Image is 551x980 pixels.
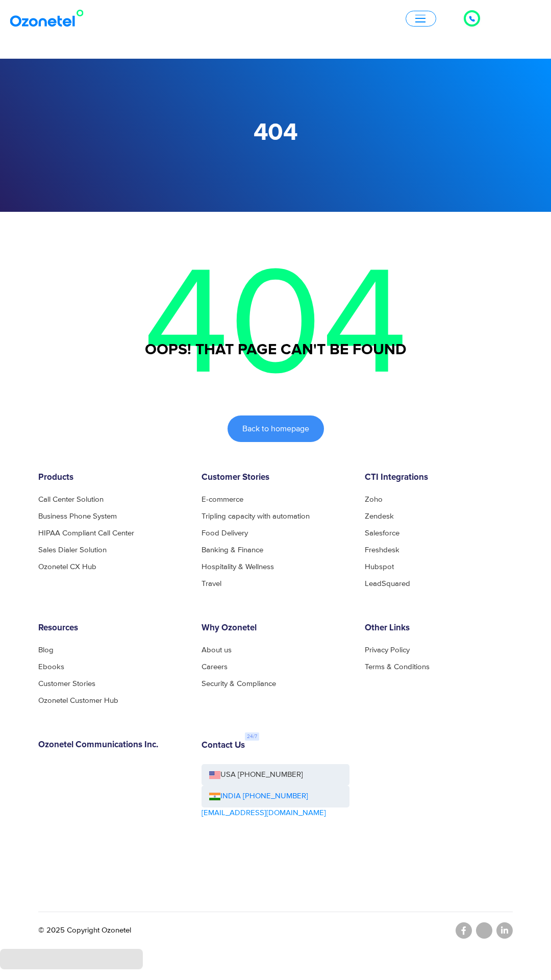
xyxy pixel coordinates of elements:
[38,496,104,503] a: Call Center Solution
[38,925,131,937] p: © 2025 Copyright Ozonetel
[365,496,383,503] a: Zoho
[365,529,399,537] a: Salesforce
[202,546,263,554] a: Banking & Finance
[202,646,232,654] a: About us
[202,807,326,819] a: [EMAIL_ADDRESS][DOMAIN_NAME]
[365,546,399,554] a: Freshdesk
[228,415,324,442] a: Back to homepage
[209,791,308,802] a: INDIA [PHONE_NUMBER]
[202,473,349,483] h6: Customer Stories
[242,425,309,433] span: Back to homepage
[38,512,117,520] a: Business Phone System
[38,697,118,704] a: Ozonetel Customer Hub
[365,473,513,483] h6: CTI Integrations
[38,340,513,360] h3: Oops! That page can't be found
[202,529,248,537] a: Food Delivery
[38,563,96,571] a: Ozonetel CX Hub
[365,563,394,571] a: Hubspot
[202,623,349,633] h6: Why Ozonetel
[38,212,513,441] p: 404
[365,512,394,520] a: Zendesk
[38,529,134,537] a: HIPAA Compliant Call Center
[202,496,243,503] a: E-commerce
[202,580,221,587] a: Travel
[38,663,64,671] a: Ebooks
[202,563,274,571] a: Hospitality & Wellness
[202,680,276,688] a: Security & Compliance
[365,580,410,587] a: LeadSquared
[38,119,513,147] h1: 404
[209,793,220,800] img: ind-flag.png
[202,764,349,786] a: USA [PHONE_NUMBER]
[38,623,186,633] h6: Resources
[365,663,430,671] a: Terms & Conditions
[202,741,245,751] h6: Contact Us
[38,546,107,554] a: Sales Dialer Solution
[365,623,513,633] h6: Other Links
[38,473,186,483] h6: Products
[202,512,310,520] a: Tripling capacity with automation
[38,680,95,688] a: Customer Stories
[365,646,410,654] a: Privacy Policy
[38,740,186,750] h6: Ozonetel Communications Inc.
[38,646,54,654] a: Blog
[202,663,228,671] a: Careers
[209,771,220,779] img: us-flag.png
